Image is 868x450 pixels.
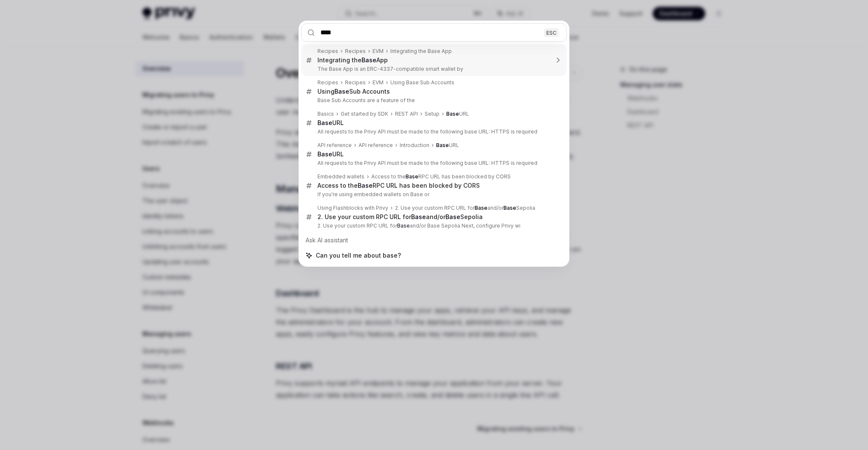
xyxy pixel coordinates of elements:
[341,111,388,117] div: Get started by SDK
[317,182,480,189] div: Access to the RPC URL has been blocked by CORS
[317,119,344,127] div: URL
[316,251,401,260] span: Can you tell me about base?
[317,222,549,229] p: 2. Use your custom RPC URL for and/or Base Sepolia Next, configure Privy wi
[390,79,454,86] div: Using Base Sub Accounts
[544,28,559,37] div: ESC
[436,142,459,149] div: URL
[406,173,418,180] b: Base
[317,88,390,95] div: Using Sub Accounts
[400,142,429,149] div: Introduction
[504,205,516,211] b: Base
[317,128,549,135] p: All requests to the Privy API must be made to the following base URL: HTTPS is required
[317,97,549,104] p: Base Sub Accounts are a feature of the
[317,150,344,158] div: URL
[317,79,338,86] div: Recipes
[345,79,366,86] div: Recipes
[358,182,373,189] b: Base
[373,79,384,86] div: EVM
[317,191,549,198] p: If you're using embedded wallets on Base or
[371,173,511,180] div: Access to the RPC URL has been blocked by CORS
[373,48,384,55] div: EVM
[362,56,376,64] b: Base
[317,173,364,180] div: Embedded wallets
[317,66,549,72] p: The Base App is an ERC-4337-compatible smart wallet by
[446,111,459,117] b: Base
[345,48,366,55] div: Recipes
[334,88,349,95] b: Base
[395,205,535,211] div: 2. Use your custom RPC URL for and/or Sepolia
[475,205,487,211] b: Base
[436,142,449,148] b: Base
[317,205,388,211] div: Using Flashblocks with Privy
[301,233,567,248] div: Ask AI assistant
[317,56,388,64] div: Integrating the App
[397,222,410,229] b: Base
[317,213,483,221] div: 2. Use your custom RPC URL for and/or Sepolia
[317,142,352,149] div: API reference
[317,160,549,167] p: All requests to the Privy API must be made to the following base URL: HTTPS is required
[317,48,338,55] div: Recipes
[411,213,426,220] b: Base
[317,150,332,158] b: Base
[395,111,418,117] div: REST API
[425,111,440,117] div: Setup
[317,111,334,117] div: Basics
[390,48,452,55] div: Integrating the Base App
[446,111,469,117] div: URL
[359,142,393,149] div: API reference
[317,119,332,126] b: Base
[445,213,460,220] b: Base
